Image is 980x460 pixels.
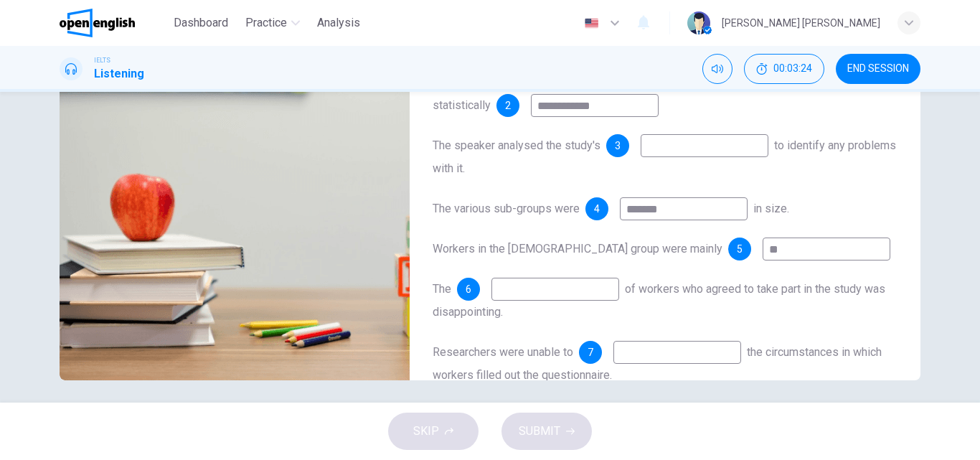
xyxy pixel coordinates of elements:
span: 4 [594,204,600,214]
div: Hide [744,54,824,84]
img: OpenEnglish logo [60,9,135,37]
span: 3 [615,141,621,151]
img: Job Satisfaction Study [60,31,410,380]
span: of workers who agreed to take part in the study was disappointing. [433,282,885,319]
a: OpenEnglish logo [60,9,168,37]
button: Dashboard [168,10,234,36]
h1: Listening [94,65,144,83]
span: Practice [245,14,287,32]
span: in size. [753,202,789,215]
img: Profile picture [687,11,710,34]
img: en [583,18,600,29]
div: [PERSON_NAME] [PERSON_NAME] [722,14,880,32]
span: IELTS [94,55,110,65]
span: Analysis [317,14,360,32]
span: END SESSION [847,63,909,75]
span: 6 [466,284,471,294]
span: 2 [505,100,511,111]
div: Mute [702,54,732,84]
span: 7 [588,347,593,357]
button: 00:03:24 [744,54,824,84]
span: The [433,282,451,296]
button: Analysis [311,10,366,36]
span: Workers in the [DEMOGRAPHIC_DATA] group were mainly [433,242,722,255]
span: 00:03:24 [773,63,812,75]
span: Researchers were unable to [433,345,573,359]
button: END SESSION [836,54,920,84]
button: Practice [240,10,306,36]
span: Dashboard [174,14,228,32]
span: The various sub-groups were [433,202,580,215]
span: 5 [737,244,743,254]
span: The speaker analysed the study's [433,139,600,152]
